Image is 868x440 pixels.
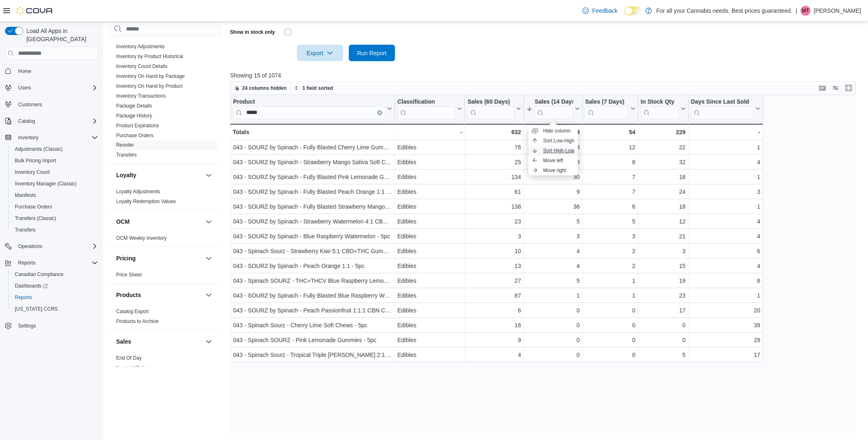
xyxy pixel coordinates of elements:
[691,276,760,286] div: 6
[12,293,98,302] span: Reports
[526,143,580,153] div: 23
[15,227,35,233] span: Transfers
[349,45,395,61] button: Run Report
[116,291,141,300] h3: Products
[468,276,521,286] div: 27
[8,143,101,155] button: Adjustments (Classic)
[543,157,564,164] span: Move left
[468,98,515,106] div: Sales (60 Days)
[116,103,152,109] span: Package Details
[15,321,39,331] a: Settings
[641,187,686,197] div: 24
[116,122,159,129] span: Product Expirations
[585,306,636,316] div: 0
[526,187,580,197] div: 9
[691,98,760,119] button: Days Since Last Sold
[585,202,636,212] div: 6
[233,98,386,106] div: Product
[12,202,98,212] span: Purchase Orders
[233,127,392,137] div: Totals
[468,202,521,212] div: 138
[242,85,287,91] span: 24 columns hidden
[468,143,521,153] div: 76
[691,202,760,212] div: 1
[12,190,98,200] span: Manifests
[116,255,136,263] h3: Pricing
[5,61,98,353] nav: Complex example
[529,126,578,136] button: Hide column
[585,158,636,168] div: 8
[15,83,34,93] button: Users
[398,232,462,242] div: Edibles
[233,306,392,316] div: 043 - SOURZ by Spinach - Peach Passionfruit 1:1:1 CBN CBD THC Gummies - 5pc
[526,232,580,242] div: 3
[398,321,462,331] div: Edibles
[526,306,580,316] div: 0
[543,167,566,174] span: Move right
[116,319,159,325] a: Products to Archive
[116,338,202,346] button: Sales
[398,98,456,106] div: Classification
[116,83,182,89] span: Inventory On Hand by Product
[526,291,580,301] div: 1
[529,166,578,176] button: Move right
[526,98,580,119] button: Sales (14 Days)
[12,167,98,177] span: Inventory Count
[233,202,392,212] div: 043 - SOURZ by Spinach - Fully Blasted Strawberry Mango Gummy - 1pk
[398,98,456,119] div: Classification
[641,247,686,257] div: 3
[231,83,290,93] button: 24 columns hidden
[691,127,760,137] div: -
[116,356,142,361] a: End Of Day
[398,217,462,227] div: Edibles
[8,213,101,224] button: Transfers (Classic)
[641,276,686,286] div: 19
[641,127,686,137] div: 229
[468,158,521,168] div: 25
[110,270,220,283] div: Pricing
[116,189,160,195] span: Loyalty Adjustments
[116,73,185,79] a: Inventory On Hand by Package
[18,260,35,266] span: Reports
[641,98,679,106] div: In Stock Qty
[526,127,580,137] div: 128
[691,98,754,119] div: Days Since Last Sold
[8,201,101,213] button: Purchase Orders
[585,187,636,197] div: 7
[233,143,392,153] div: 043 - SOURZ by Spinach - Fully Blasted Cherry Lime Gummy - 1pc
[468,247,521,257] div: 10
[233,173,392,183] div: 043 - SOURZ by Spinach - Fully Blasted Pink Lemonade Gummy - 1pc
[801,6,811,16] div: Marko Tamas
[110,307,220,330] div: Products
[641,173,686,183] div: 18
[116,142,134,149] span: Reorder
[8,178,101,190] button: Inventory Manager (Classic)
[116,143,134,148] a: Reorder
[691,217,760,227] div: 4
[18,84,31,91] span: Users
[691,247,760,257] div: 6
[233,232,392,242] div: 043 - SOURZ by Spinach - Blue Raspberry Watermelon - 5pc
[526,247,580,257] div: 4
[18,134,38,141] span: Inventory
[116,189,160,195] a: Loyalty Adjustments
[116,218,130,226] h3: OCM
[526,336,580,346] div: 0
[116,309,149,315] a: Catalog Export
[468,321,521,331] div: 16
[585,98,629,119] div: Sales (7 Days)
[398,173,462,183] div: Edibles
[233,291,392,301] div: 043 - SOURZ by Spinach - Fully Blasted Blue Raspberry Watermelon Gummy - 1pc
[110,187,220,210] div: Loyalty
[116,113,152,119] a: Package History
[116,44,165,49] a: Inventory Adjustments
[116,272,142,278] a: Price Sheet
[398,158,462,168] div: Edibles
[535,98,573,106] div: Sales (14 Days)
[297,45,343,61] button: Export
[12,156,60,166] a: Bulk Pricing Import
[529,146,578,156] button: Sort High-Low
[585,143,636,153] div: 12
[12,167,53,177] a: Inventory Count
